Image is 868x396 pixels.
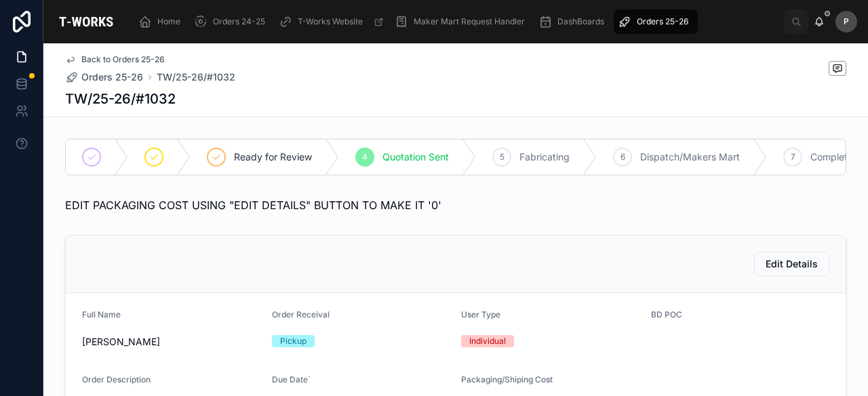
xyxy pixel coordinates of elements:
span: DashBoards [557,16,604,27]
span: Back to Orders 25-26 [81,54,165,65]
span: Order Receival [272,309,330,320]
a: Orders 25-26 [614,9,698,34]
a: Maker Mart Request Handler [391,9,534,34]
span: Complete [810,150,853,164]
img: App logo [54,11,118,32]
span: Orders 25-26 [637,16,688,27]
span: Packaging/Shiping Cost [461,374,553,384]
span: Edit Details [766,257,818,271]
span: Maker Mart Request Handler [414,16,525,27]
span: 6 [620,152,625,162]
span: T-Works Website [298,16,363,27]
span: Fabricating [519,150,570,164]
span: Orders 24-25 [213,16,265,27]
a: DashBoards [534,9,614,34]
a: TW/25-26/#1032 [157,70,235,84]
div: Pickup [280,335,307,347]
a: T-Works Website [275,9,391,34]
span: 7 [791,152,795,162]
span: Order Description [82,374,151,384]
span: Due Date` [272,374,311,384]
a: Back to Orders 25-26 [65,54,165,65]
a: Orders 24-25 [190,9,275,34]
span: EDIT PACKAGING COST USING "EDIT DETAILS" BUTTON TO MAKE IT '0' [65,198,441,212]
span: Orders 25-26 [81,70,143,84]
div: Individual [469,335,506,347]
span: 5 [500,152,505,162]
button: Edit Details [754,252,829,276]
span: BD POC [651,309,682,320]
div: scrollable content [129,7,784,37]
span: P [844,16,849,27]
a: Home [134,9,190,34]
span: 4 [362,152,368,162]
span: [PERSON_NAME] [82,335,261,349]
span: User Type [461,309,500,320]
span: Full Name [82,309,121,320]
span: Home [157,16,180,27]
span: Quotation Sent [382,150,449,164]
a: Orders 25-26 [65,70,143,84]
h1: TW/25-26/#1032 [65,89,176,108]
span: Ready for Review [234,150,312,164]
span: Dispatch/Makers Mart [640,150,740,164]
